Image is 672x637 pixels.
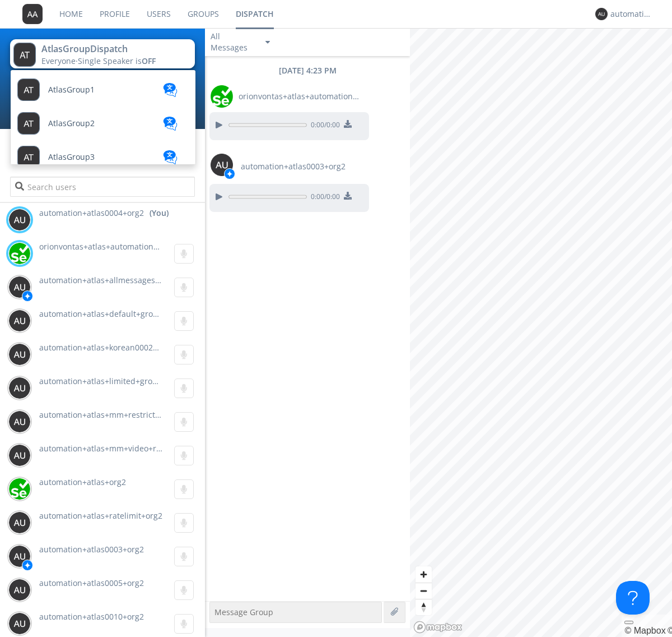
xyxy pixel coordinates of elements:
[205,65,410,76] div: [DATE] 4:23 PM
[211,85,233,108] img: 29d36aed6fa347d5a1537e7736e6aa13
[8,612,31,635] img: 373638.png
[8,276,31,298] img: 373638.png
[41,56,167,67] div: Everyone ·
[39,443,211,454] span: automation+atlas+mm+video+restricted+org2
[8,242,31,265] img: 29d36aed6fa347d5a1537e7736e6aa13
[211,154,233,176] img: 373638.png
[416,583,432,599] span: Zoom out
[8,343,31,366] img: 373638.png
[48,86,95,94] span: AtlasGroup1
[239,91,362,102] span: orionvontas+atlas+automation+org2
[39,241,175,252] span: orionvontas+atlas+automation+org2
[41,43,167,56] div: AtlasGroupDispatch
[624,626,665,635] a: Mapbox
[39,578,144,588] span: automation+atlas0005+org2
[162,117,179,131] img: translation-blue.svg
[8,579,31,601] img: 373638.png
[265,41,270,44] img: caret-down-sm.svg
[344,192,352,200] img: download media button
[416,566,432,583] button: Zoom in
[8,310,31,332] img: 373638.png
[39,342,174,353] span: automation+atlas+korean0002+org2
[13,43,36,67] img: 373638.png
[39,409,186,420] span: automation+atlas+mm+restricted+org2
[10,177,194,197] input: Search users
[39,207,144,219] span: automation+atlas0004+org2
[307,192,340,204] span: 0:00 / 0:00
[8,209,31,231] img: 373638.png
[150,207,169,219] div: (You)
[39,477,126,487] span: automation+atlas+org2
[624,621,633,624] button: Toggle attribution
[8,545,31,567] img: 373638.png
[48,119,95,128] span: AtlasGroup2
[22,4,43,24] img: 373638.png
[162,83,179,97] img: translation-blue.svg
[48,153,95,161] span: AtlasGroup3
[616,581,650,615] iframe: Toggle Customer Support
[416,599,432,615] button: Reset bearing to north
[39,611,144,622] span: automation+atlas0010+org2
[10,39,194,68] button: AtlasGroupDispatchEveryone·Single Speaker isOFF
[416,599,432,615] span: Reset bearing to north
[307,120,340,132] span: 0:00 / 0:00
[39,544,144,555] span: automation+atlas0003+org2
[162,150,179,164] img: translation-blue.svg
[10,70,196,165] ul: AtlasGroupDispatchEveryone·Single Speaker isOFF
[241,161,346,172] span: automation+atlas0003+org2
[344,120,352,128] img: download media button
[39,308,184,319] span: automation+atlas+default+group+org2
[78,56,156,66] span: Single Speaker is
[595,8,608,20] img: 373638.png
[413,621,463,634] a: Mapbox logo
[39,510,162,521] span: automation+atlas+ratelimit+org2
[8,377,31,399] img: 373638.png
[8,511,31,534] img: 373638.png
[211,31,255,53] div: All Messages
[8,410,31,433] img: 373638.png
[416,583,432,599] button: Zoom out
[39,275,197,285] span: automation+atlas+allmessages+org2+new
[8,444,31,467] img: 373638.png
[39,376,188,386] span: automation+atlas+limited+groups+org2
[142,56,156,66] span: OFF
[8,478,31,500] img: 416df68e558d44378204aed28a8ce244
[610,8,652,20] div: automation+atlas0004+org2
